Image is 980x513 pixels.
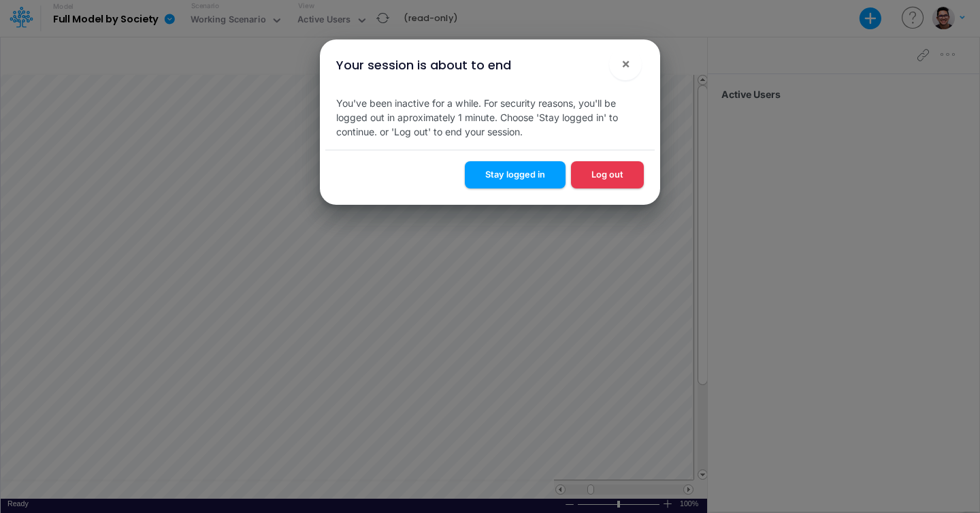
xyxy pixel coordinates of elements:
div: Your session is about to end [336,56,511,74]
button: Close [609,48,642,80]
span: × [621,55,630,71]
button: Log out [571,161,644,188]
button: Stay logged in [465,161,566,188]
div: You've been inactive for a while. For security reasons, you'll be logged out in aproximately 1 mi... [325,85,655,150]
